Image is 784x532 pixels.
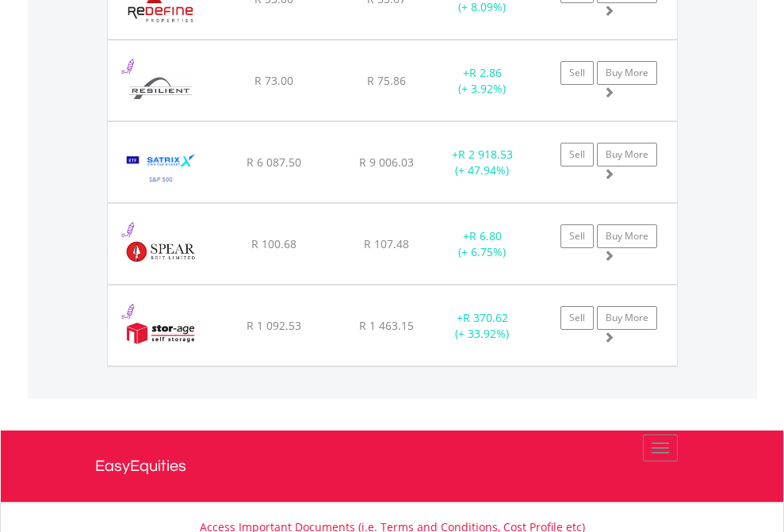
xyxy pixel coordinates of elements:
span: R 6 087.50 [247,155,301,170]
a: EasyEquities [95,431,690,502]
span: R 73.00 [254,73,293,88]
span: R 100.68 [251,236,296,251]
a: Buy More [597,61,657,85]
img: EQU.ZA.SEA.png [116,224,205,280]
div: + (+ 6.75%) [433,228,532,260]
a: Sell [560,306,594,330]
div: + (+ 33.92%) [433,310,532,342]
a: Sell [560,224,594,248]
a: Buy More [597,143,657,166]
span: R 107.48 [364,236,409,251]
a: Buy More [597,224,657,248]
span: R 370.62 [463,310,508,325]
span: R 9 006.03 [359,155,414,170]
span: R 75.86 [367,73,406,88]
a: Buy More [597,306,657,330]
div: + (+ 3.92%) [433,65,532,97]
span: R 1 092.53 [247,318,301,333]
span: R 2 918.53 [458,147,513,162]
img: EQU.ZA.SSS.png [116,305,205,362]
div: + (+ 47.94%) [433,147,532,178]
a: Sell [560,143,594,166]
img: EQU.ZA.RES.png [116,60,205,117]
a: Sell [560,61,594,85]
span: R 6.80 [469,228,502,243]
img: EQU.ZA.STX500.png [116,142,207,198]
span: R 1 463.15 [359,318,414,333]
span: R 2.86 [469,65,502,80]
